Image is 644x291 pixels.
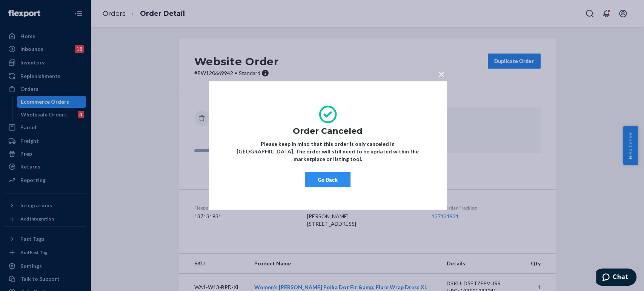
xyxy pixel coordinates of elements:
iframe: Opens a widget where you can chat to one of our agents [596,268,636,287]
span: × [438,67,444,80]
h1: Order Canceled [232,127,424,136]
button: Go Back [305,172,350,187]
strong: Please keep in mind that this order is only canceled in [GEOGRAPHIC_DATA]. The order will still n... [237,141,419,162]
